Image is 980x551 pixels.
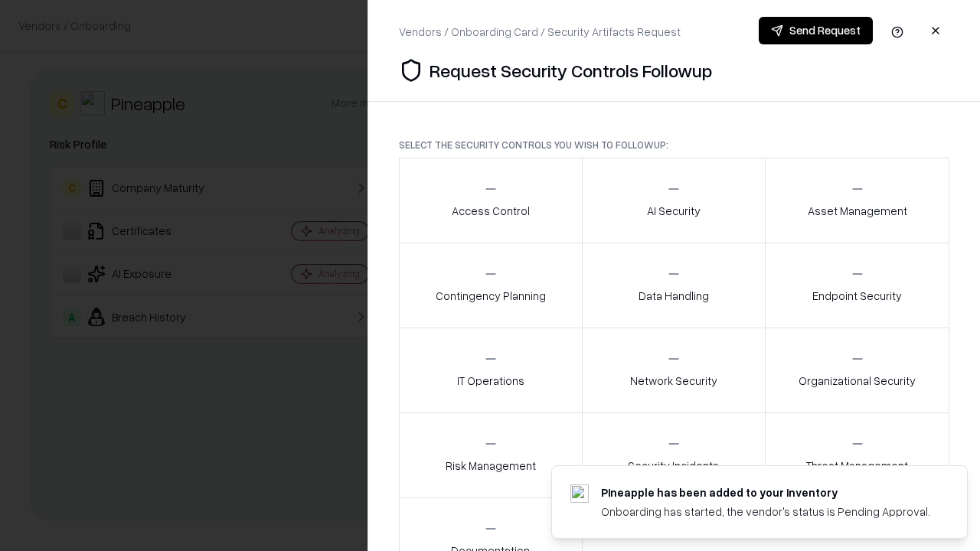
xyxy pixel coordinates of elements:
[765,243,949,328] button: Endpoint Security
[601,504,930,520] div: Onboarding has started, the vendor's status is Pending Approval.
[812,288,902,304] p: Endpoint Security
[430,58,712,83] p: Request Security Controls Followup
[570,484,589,503] img: pineappleenergy.com
[446,458,536,474] p: Risk Management
[582,412,766,498] button: Security Incidents
[630,373,717,389] p: Network Security
[399,158,583,243] button: Access Control
[582,158,766,243] button: AI Security
[399,328,583,413] button: IT Operations
[639,288,709,304] p: Data Handling
[628,458,719,474] p: Security Incidents
[399,412,583,498] button: Risk Management
[601,484,930,500] div: Pineapple has been added to your inventory
[582,328,766,413] button: Network Security
[452,203,530,219] p: Access Control
[582,243,766,328] button: Data Handling
[399,139,949,152] p: Select the security controls you wish to followup:
[799,373,916,389] p: Organizational Security
[759,17,873,44] button: Send Request
[806,458,908,474] p: Threat Management
[765,158,949,243] button: Asset Management
[647,203,701,219] p: AI Security
[457,373,524,389] p: IT Operations
[765,412,949,498] button: Threat Management
[436,288,546,304] p: Contingency Planning
[399,24,681,40] div: Vendors / Onboarding Card / Security Artifacts Request
[808,203,907,219] p: Asset Management
[399,243,583,328] button: Contingency Planning
[765,328,949,413] button: Organizational Security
